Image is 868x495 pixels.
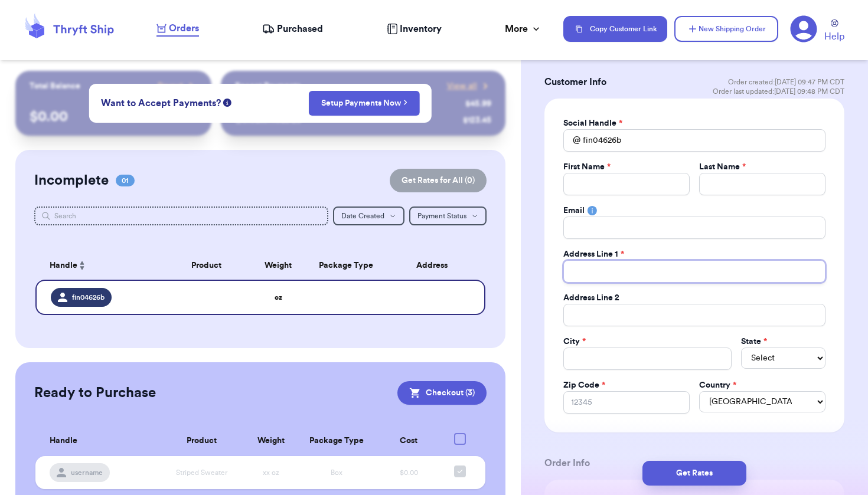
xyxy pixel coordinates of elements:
label: Zip Code [563,379,605,391]
div: More [505,22,542,36]
button: Copy Customer Link [563,16,667,42]
span: Order last updated: [DATE] 09:48 PM CDT [713,87,844,96]
div: $ 123.45 [463,114,491,126]
span: Purchased [277,22,323,36]
button: New Shipping Order [674,16,778,42]
button: Get Rates [642,461,746,486]
span: fin04626b [72,293,105,302]
span: Payout [158,80,183,92]
label: Address Line 1 [563,248,624,260]
p: Recent Payments [235,80,301,92]
button: Setup Payments Now [309,91,420,116]
h2: Incomplete [34,171,109,190]
span: Orders [169,21,199,35]
th: Weight [252,251,305,280]
label: Email [563,205,585,217]
input: 12345 [563,391,690,414]
a: Purchased [262,22,323,36]
a: Payout [158,80,197,92]
span: Striped Sweater [176,469,227,476]
label: Country [699,379,736,391]
button: Payment Status [409,206,487,225]
th: Product [158,426,245,456]
a: View all [447,80,491,92]
span: Payment Status [417,212,466,219]
span: Help [824,29,844,44]
label: First Name [563,161,611,173]
h2: Ready to Purchase [34,383,156,402]
span: Want to Accept Payments? [101,96,221,110]
h3: Customer Info [544,75,606,89]
span: Box [331,469,342,476]
div: @ [563,129,580,152]
a: Inventory [387,22,442,36]
label: Last Name [699,161,746,173]
th: Package Type [305,251,386,280]
button: Sort ascending [77,258,87,273]
p: Total Balance [30,80,80,92]
label: City [563,336,586,348]
span: 01 [116,175,135,186]
span: username [71,468,103,477]
th: Cost [376,426,442,456]
label: Social Handle [563,117,622,129]
span: Date Created [341,212,384,219]
span: Inventory [400,22,442,36]
button: Checkout (3) [397,381,487,405]
th: Package Type [298,426,376,456]
span: View all [447,80,477,92]
span: Order created: [DATE] 09:47 PM CDT [728,77,844,87]
span: Handle [50,435,77,447]
a: Help [824,19,844,44]
th: Weight [245,426,298,456]
input: Search [34,206,328,225]
span: $0.00 [400,469,418,476]
span: xx oz [263,469,279,476]
strong: oz [275,294,282,301]
th: Product [162,251,252,280]
a: Orders [156,21,199,37]
th: Address [386,251,485,280]
button: Get Rates for All (0) [390,169,487,192]
div: $ 45.99 [465,98,491,110]
p: $ 0.00 [30,107,197,126]
button: Date Created [333,206,404,225]
label: State [741,336,767,348]
span: Handle [50,260,77,272]
a: Setup Payments Now [321,97,408,109]
label: Address Line 2 [563,292,619,304]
